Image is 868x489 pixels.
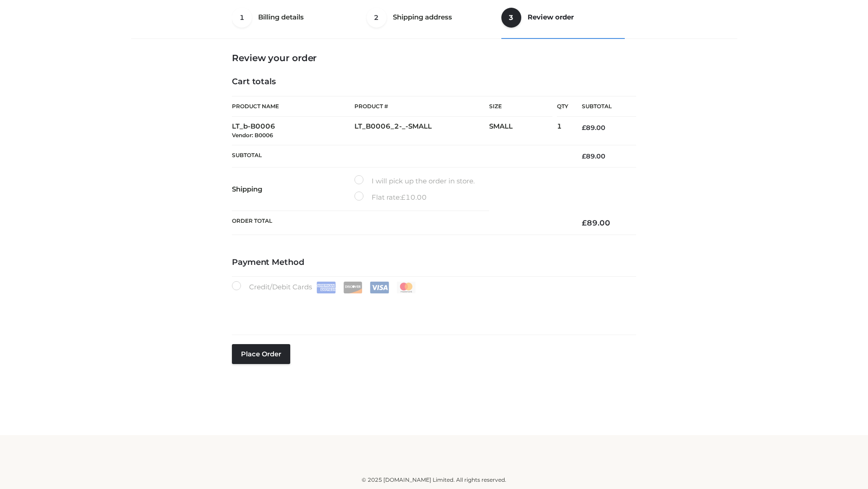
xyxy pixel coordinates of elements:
label: Credit/Debit Cards [232,281,417,293]
bdi: 89.00 [582,218,610,227]
td: LT_b-B0006 [232,117,354,145]
iframe: Secure payment input frame [230,292,634,325]
th: Subtotal [568,96,636,117]
img: Discover [343,282,363,293]
td: LT_B0006_2-_-SMALL [354,117,489,145]
label: Flat rate: [354,192,427,203]
label: I will pick up the order in store. [354,175,475,187]
bdi: 89.00 [582,152,605,160]
th: Shipping [232,168,354,211]
span: £ [582,152,586,160]
img: Mastercard [396,282,416,293]
h4: Cart totals [232,77,636,87]
span: £ [582,218,587,227]
div: © 2025 [DOMAIN_NAME] Limited. All rights reserved. [134,475,734,484]
button: Place order [232,344,290,364]
td: 1 [557,117,568,145]
bdi: 10.00 [401,193,427,201]
th: Order Total [232,211,568,235]
th: Qty [557,96,568,117]
bdi: 89.00 [582,124,605,132]
small: Vendor: B0006 [232,132,273,139]
h4: Payment Method [232,258,636,268]
span: £ [582,124,586,132]
th: Product Name [232,96,354,117]
th: Product # [354,96,489,117]
img: Amex [316,282,336,293]
th: Subtotal [232,145,568,167]
h3: Review your order [232,53,636,63]
th: Size [489,96,552,117]
img: Visa [370,282,389,293]
td: SMALL [489,117,557,145]
span: £ [401,193,406,201]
